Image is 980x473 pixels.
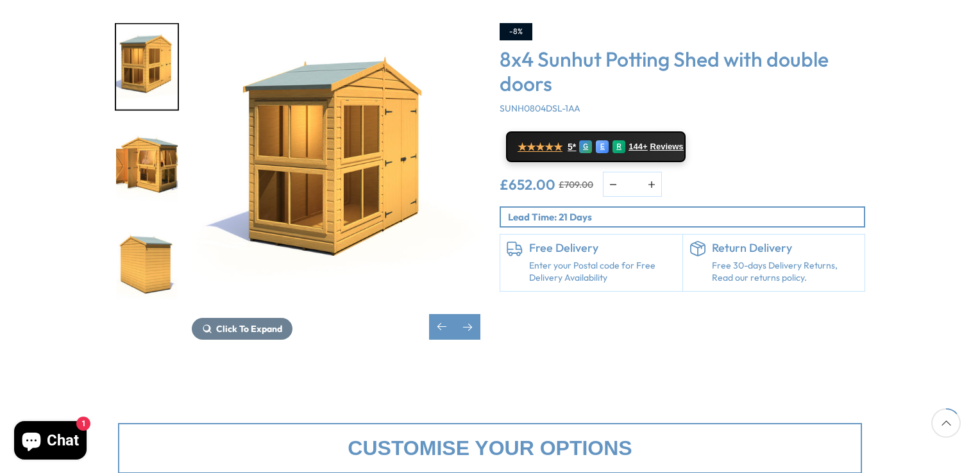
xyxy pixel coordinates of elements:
img: SunHut8x4120_427808c1-4c0e-4a97-8e2a-c92a50cfc3df_200x200.jpg [116,225,178,310]
div: E [596,140,609,153]
a: ★★★★★ 5* G E R 144+ Reviews [506,131,686,162]
div: 7 / 8 [115,124,179,212]
div: 6 / 8 [192,23,480,340]
div: G [579,140,592,153]
ins: £652.00 [500,178,555,192]
div: Previous slide [429,314,455,340]
a: Enter your Postal code for Free Delivery Availability [529,260,676,285]
span: Reviews [650,142,684,152]
div: R [612,140,625,153]
span: ★★★★★ [518,141,562,153]
span: 144+ [629,142,647,152]
h6: Free Delivery [529,241,676,255]
h3: 8x4 Sunhut Potting Shed with double doors [500,47,865,96]
p: Lead Time: 21 Days [508,210,864,224]
span: Click To Expand [216,323,282,335]
inbox-online-store-chat: Shopify online store chat [10,421,90,463]
h6: Return Delivery [712,241,859,255]
p: Free 30-days Delivery Returns, Read our returns policy. [712,260,859,285]
div: 6 / 8 [115,23,179,111]
img: 8x4 Sunhut Potting Shed with double doors - Best Shed [192,23,480,311]
button: Click To Expand [192,318,292,340]
div: -8% [500,23,532,40]
div: Next slide [455,314,480,340]
del: £709.00 [559,180,593,189]
img: SunHut8x4-060swaptostylec_8576aeb6-8f98-4113-a488-7b405d25de43_200x200.jpg [116,24,178,110]
span: SUNH0804DSL-1AA [500,103,580,114]
img: SunHut8x4-045LIFESTYLE_19f71e2e-299d-411c-8884-ee02785da4a5_200x200.jpg [116,125,178,210]
div: 8 / 8 [115,224,179,311]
